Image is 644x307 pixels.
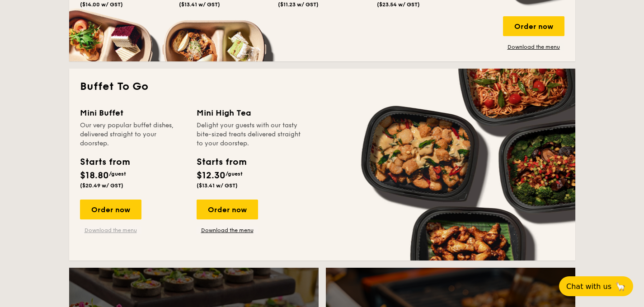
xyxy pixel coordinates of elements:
span: ($14.00 w/ GST) [80,1,123,8]
div: Starts from [197,155,246,169]
span: /guest [109,171,126,177]
div: Mini Buffet [80,107,186,119]
div: Order now [197,200,258,219]
a: Download the menu [80,227,141,234]
div: Our very popular buffet dishes, delivered straight to your doorstep. [80,121,186,148]
span: Chat with us [566,282,611,291]
div: Delight your guests with our tasty bite-sized treats delivered straight to your doorstep. [197,121,302,148]
span: $18.80 [80,170,109,181]
div: Mini High Tea [197,107,302,119]
a: Download the menu [197,227,258,234]
span: ($11.23 w/ GST) [278,1,319,8]
span: ($20.49 w/ GST) [80,182,123,189]
div: Starts from [80,155,129,169]
div: Order now [503,16,564,36]
span: $12.30 [197,170,226,181]
span: ($13.41 w/ GST) [179,1,220,8]
span: /guest [226,171,243,177]
h2: Buffet To Go [80,79,564,94]
button: Chat with us🦙 [559,276,633,296]
div: Order now [80,200,141,219]
a: Download the menu [503,43,564,51]
span: ($23.54 w/ GST) [377,1,420,8]
span: 🦙 [615,281,626,292]
span: ($13.41 w/ GST) [197,182,238,189]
